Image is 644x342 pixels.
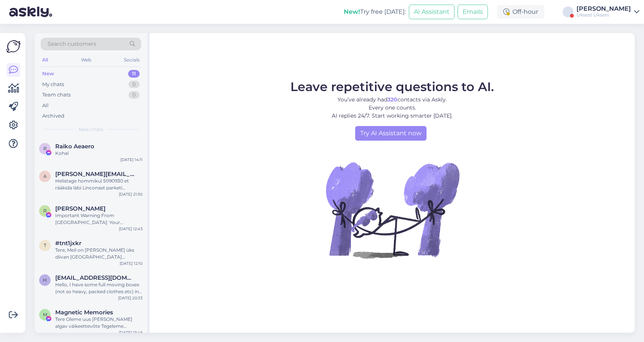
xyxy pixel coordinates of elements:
span: R [43,208,47,214]
span: h [43,277,47,283]
div: Archived [42,112,64,120]
div: Uksest Ukseni [576,12,631,18]
div: [DATE] 13:46 [119,330,143,335]
div: [DATE] 12:43 [119,226,143,232]
span: Raiko Aeaero [55,143,94,150]
button: Emails [458,5,488,19]
div: My chats [42,81,64,88]
div: Team chats [42,91,71,99]
div: [PERSON_NAME] [576,6,631,12]
span: Magnetic Memories [55,309,113,316]
b: 320 [387,96,397,103]
div: [DATE] 21:30 [119,191,143,197]
span: Rafael Snow [55,205,105,212]
div: [DATE] 14:11 [120,157,143,163]
img: Askly Logo [6,39,21,54]
span: M [43,312,47,317]
div: [DATE] 12:10 [120,261,143,266]
a: Try AI Assistant now [355,126,427,141]
span: andreas.aho@gmail.com [55,171,135,178]
p: You’ve already had contacts via Askly. Every one counts. AI replies 24/7. Start working smarter [... [290,96,494,120]
div: Tere, Meil on [PERSON_NAME] üks diivan [GEOGRAPHIC_DATA] kesklinnast Mustamäele toimetada. Kas sa... [55,247,143,261]
span: a [43,173,47,179]
span: Search customers [48,40,96,48]
a: [PERSON_NAME]Uksest Ukseni [576,6,639,18]
div: All [42,102,49,110]
div: Off-hour [497,5,544,19]
div: All [41,55,49,65]
span: R [43,146,47,151]
div: Hello, I have some full moving boxes (not so heavy, packed clothes etc) in a storage place at par... [55,281,143,295]
span: handeyetkinn@gmail.com [55,274,135,281]
div: Socials [122,55,141,65]
span: New chats [79,126,103,133]
div: Try free [DATE]: [344,7,406,17]
div: 11 [128,70,140,78]
div: Web [79,55,93,65]
span: t [44,242,46,248]
div: 0 [128,91,140,99]
span: #tnt1jxkr [55,240,81,247]
div: New [42,70,54,78]
button: AI Assistant [409,5,455,19]
span: Leave repetitive questions to AI. [290,79,494,94]
div: 0 [128,81,140,88]
div: [DATE] 20:33 [118,295,143,301]
div: Important Warning From [GEOGRAPHIC_DATA]: Your Facebook page is scheduled for permanent deletion ... [55,212,143,226]
b: New! [344,8,360,15]
div: Tere Oleme uus [PERSON_NAME] algav väikeettevõte Tegeleme fotomagnetite valmistamisega, 5x5 cm, n... [55,316,143,330]
div: Helistage hommikul 5090930 et rääkida läbi Linconast parketi toomine Pallasti 44 5 [55,178,143,191]
img: No Chat active [323,141,461,279]
div: Kohal [55,150,143,157]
